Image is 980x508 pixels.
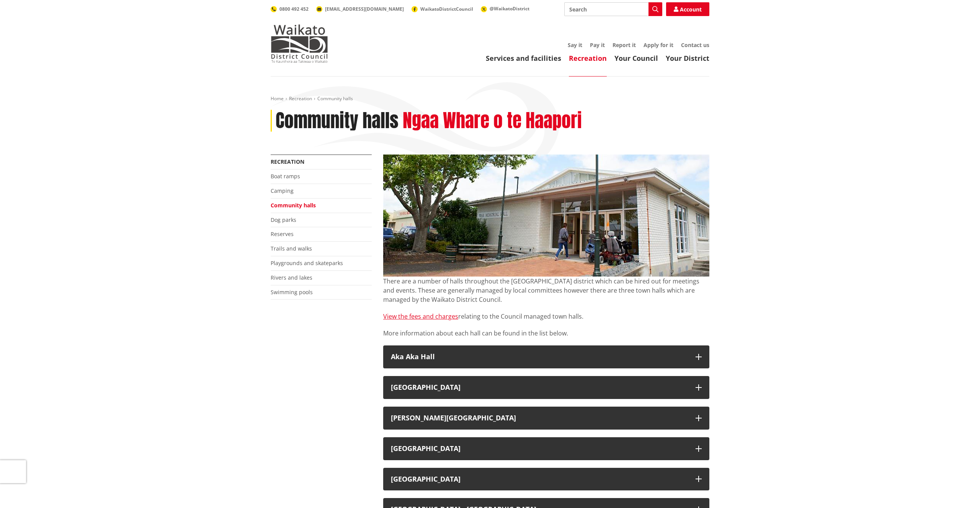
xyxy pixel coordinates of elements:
img: Ngaruawahia Memorial Hall [383,155,709,277]
a: [EMAIL_ADDRESS][DOMAIN_NAME] [316,6,404,12]
a: Playgrounds and skateparks [271,259,343,267]
button: [GEOGRAPHIC_DATA] [383,437,709,460]
h3: Aka Aka Hall [391,353,688,361]
a: Trails and walks [271,245,312,252]
a: WaikatoDistrictCouncil [412,6,473,12]
a: Contact us [681,41,709,49]
a: View the fees and charges [383,312,458,321]
h3: [GEOGRAPHIC_DATA] [391,445,688,453]
a: Swimming pools [271,288,313,296]
h3: [GEOGRAPHIC_DATA] [391,475,688,483]
span: WaikatoDistrictCouncil [420,6,473,12]
a: Your Council [614,54,658,63]
h3: [GEOGRAPHIC_DATA] [391,384,688,391]
p: More information about each hall can be found in the list below. [383,329,709,338]
h2: Ngaa Whare o te Haapori [403,110,582,132]
a: Rivers and lakes [271,274,312,281]
button: [PERSON_NAME][GEOGRAPHIC_DATA] [383,407,709,430]
a: Reserves [271,230,294,238]
a: Recreation [271,158,304,165]
a: Account [666,2,709,16]
h1: Community halls [276,110,399,132]
span: [EMAIL_ADDRESS][DOMAIN_NAME] [325,6,404,12]
a: Community halls [271,202,316,209]
p: relating to the Council managed town halls. [383,312,709,321]
a: Say it [568,41,582,49]
a: 0800 492 452 [271,6,309,12]
a: @WaikatoDistrict [481,5,529,12]
a: Recreation [289,95,312,102]
span: 0800 492 452 [279,6,309,12]
div: [PERSON_NAME][GEOGRAPHIC_DATA] [391,414,688,422]
nav: breadcrumb [271,96,709,102]
a: Camping [271,187,294,194]
a: Boat ramps [271,173,300,180]
input: Search input [564,2,662,16]
span: Community halls [317,95,353,102]
button: Aka Aka Hall [383,345,709,368]
img: Waikato District Council - Te Kaunihera aa Takiwaa o Waikato [271,24,328,63]
a: Apply for it [644,41,673,49]
p: There are a number of halls throughout the [GEOGRAPHIC_DATA] district which can be hired out for ... [383,277,709,304]
a: Your District [666,54,709,63]
a: Home [271,95,284,102]
a: Services and facilities [486,54,561,63]
span: @WaikatoDistrict [490,5,529,12]
a: Pay it [590,41,605,49]
a: Dog parks [271,216,296,223]
button: [GEOGRAPHIC_DATA] [383,468,709,491]
a: Recreation [569,54,607,63]
button: [GEOGRAPHIC_DATA] [383,376,709,399]
a: Report it [612,41,636,49]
